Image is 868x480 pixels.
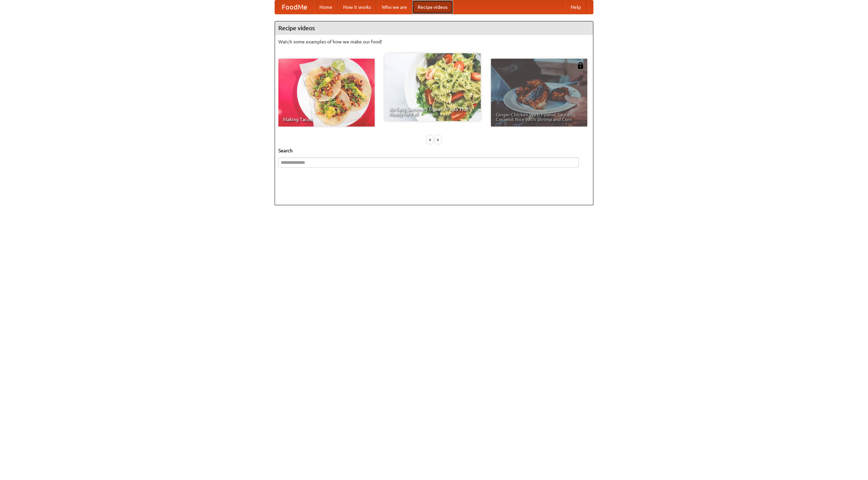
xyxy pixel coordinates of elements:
p: Watch some examples of how we make our food! [278,38,590,45]
img: 483408.png [577,62,584,69]
span: Making Tacos [283,117,370,122]
h4: Recipe videos [275,21,593,35]
a: Who we are [376,0,412,14]
a: Help [565,0,586,14]
a: FoodMe [275,0,314,14]
a: How it works [338,0,376,14]
a: Home [314,0,338,14]
div: » [435,135,441,144]
a: Making Tacos [278,59,375,127]
h5: Search [278,147,590,154]
a: Recipe videos [412,0,453,14]
span: An Easy, Summery Tomato Pasta That's Ready for Fall [389,107,476,116]
a: An Easy, Summery Tomato Pasta That's Ready for Fall [384,53,481,121]
div: « [427,135,433,144]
